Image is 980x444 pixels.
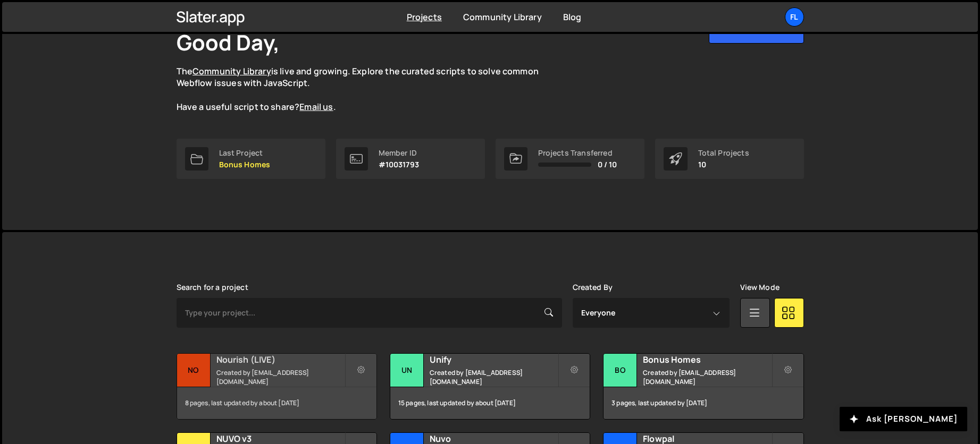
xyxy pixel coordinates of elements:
[192,65,271,77] a: Community Library
[216,368,345,386] small: Created by [EMAIL_ADDRESS][DOMAIN_NAME]
[430,368,558,386] small: Created by [EMAIL_ADDRESS][DOMAIN_NAME]
[177,283,248,292] label: Search for a project
[463,11,542,23] a: Community Library
[598,160,617,169] span: 0 / 10
[604,387,803,419] div: 3 pages, last updated by [DATE]
[573,283,613,292] label: Created By
[390,353,590,420] a: Un Unify Created by [EMAIL_ADDRESS][DOMAIN_NAME] 15 pages, last updated by about [DATE]
[177,354,211,387] div: No
[299,101,333,113] a: Email us
[563,11,582,23] a: Blog
[604,354,637,387] div: Bo
[219,149,271,157] div: Last Project
[177,353,377,420] a: No Nourish (LIVE) Created by [EMAIL_ADDRESS][DOMAIN_NAME] 8 pages, last updated by about [DATE]
[643,354,771,365] h2: Bonus Homes
[177,298,562,328] input: Type your project...
[219,160,271,169] p: Bonus Homes
[216,354,345,365] h2: Nourish (LIVE)
[643,368,771,386] small: Created by [EMAIL_ADDRESS][DOMAIN_NAME]
[740,283,780,292] label: View Mode
[698,149,749,157] div: Total Projects
[407,11,442,23] a: Projects
[390,354,424,387] div: Un
[785,7,804,27] a: Fl
[177,387,376,419] div: 8 pages, last updated by about [DATE]
[603,353,803,420] a: Bo Bonus Homes Created by [EMAIL_ADDRESS][DOMAIN_NAME] 3 pages, last updated by [DATE]
[177,28,280,57] h1: Good Day,
[379,160,419,169] p: #10031793
[430,354,558,365] h2: Unify
[177,65,559,113] p: The is live and growing. Explore the curated scripts to solve common Webflow issues with JavaScri...
[390,387,590,419] div: 15 pages, last updated by about [DATE]
[538,149,617,157] div: Projects Transferred
[840,407,967,431] button: Ask [PERSON_NAME]
[379,149,419,157] div: Member ID
[177,139,325,179] a: Last Project Bonus Homes
[698,160,749,169] p: 10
